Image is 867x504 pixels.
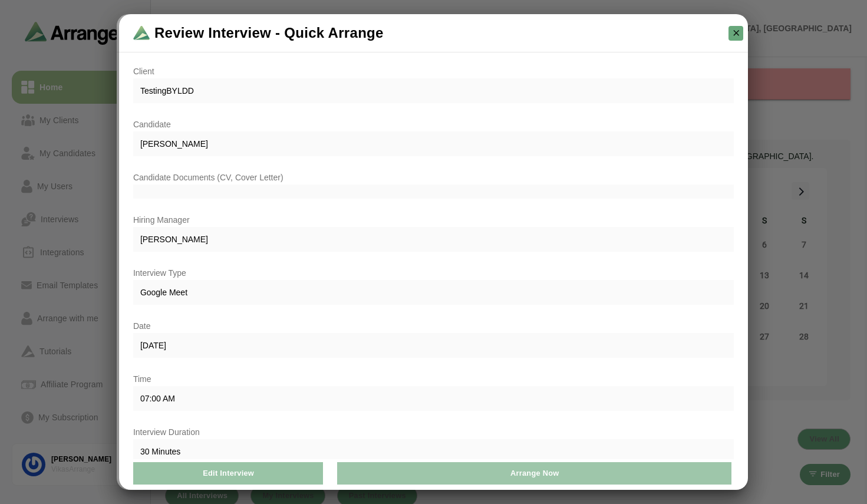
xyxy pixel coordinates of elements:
[133,462,323,485] button: Edit Interview
[133,425,734,439] p: Interview Duration
[133,78,734,103] span: TestingBYLDD
[133,131,734,156] span: [PERSON_NAME]
[133,439,734,464] span: 30 Minutes
[510,462,559,485] span: Arrange Now
[133,227,734,252] span: [PERSON_NAME]
[133,333,734,358] span: [DATE]
[337,462,731,485] button: Arrange Now
[133,372,734,386] p: Time
[133,117,734,131] p: Candidate
[133,170,734,185] p: Candidate Documents (CV, Cover Letter)
[202,462,254,485] span: Edit Interview
[133,213,734,227] p: Hiring Manager
[133,280,734,305] span: Google Meet
[133,319,734,333] p: Date
[154,24,384,42] span: Review Interview - Quick Arrange
[133,386,734,411] span: 07:00 AM
[133,266,734,280] p: Interview Type
[133,64,734,78] p: Client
